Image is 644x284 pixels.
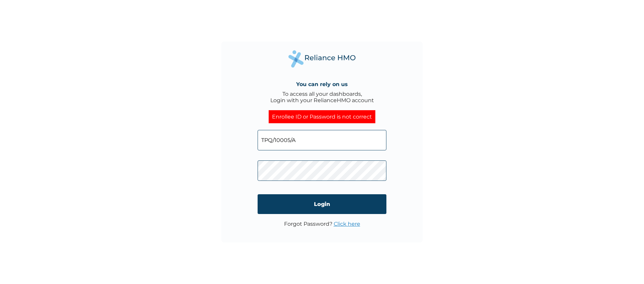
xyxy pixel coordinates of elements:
[258,194,386,214] input: Login
[284,221,360,227] p: Forgot Password?
[296,81,348,87] h4: You can rely on us
[258,130,386,150] input: Email address or HMO ID
[270,91,374,103] div: To access all your dashboards, Login with your RelianceHMO account
[288,50,356,67] img: Reliance Health's Logo
[334,221,360,227] a: Click here
[269,110,375,123] div: Enrollee ID or Password is not correct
